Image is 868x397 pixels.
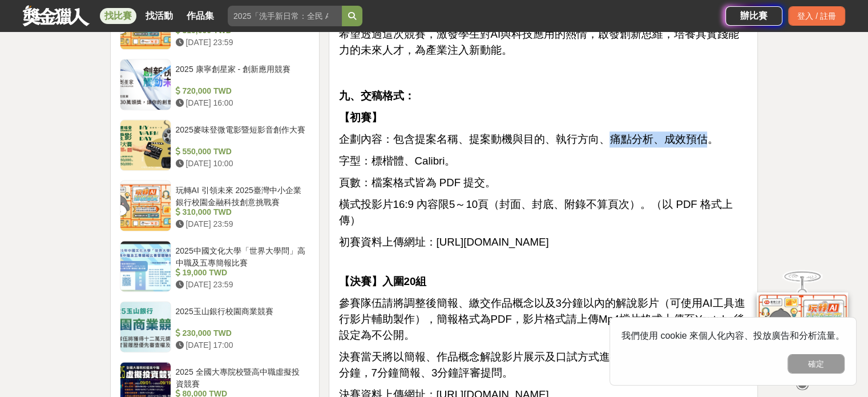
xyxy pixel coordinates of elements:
[757,284,848,360] img: d2146d9a-e6f6-4337-9592-8cefde37ba6b.png
[120,301,310,352] a: 2025玉山銀行校園商業競賽 230,000 TWD [DATE] 17:00
[338,198,732,226] span: 橫式投影片16:9 內容限5～10頁（封面、封底、附錄不算頁次）。（以 PDF 格式上傳）
[120,240,310,292] a: 2025中國文化大學「世界大學問」高中職及五專簡報比賽 19,000 TWD [DATE] 23:59
[436,236,548,248] span: [URL][DOMAIN_NAME]
[436,238,548,247] a: [URL][DOMAIN_NAME]
[176,97,306,109] div: [DATE] 16:00
[725,6,782,26] a: 辦比賽
[176,366,306,388] div: 2025 全國大專院校暨高中職虛擬投資競賽
[176,158,306,170] div: [DATE] 10:00
[176,267,306,279] div: 19,000 TWD
[176,279,306,291] div: [DATE] 23:59
[100,8,136,24] a: 找比賽
[228,6,342,26] input: 2025「洗手新日常：全民 ALL IN」洗手歌全台徵選
[176,206,306,218] div: 310,000 TWD
[338,177,496,189] span: 頁數：檔案格式皆為 PDF 提交。
[338,275,426,287] strong: 【決賽】入圍20組
[338,111,382,123] strong: 【初賽】
[176,245,306,267] div: 2025中國文化大學「世界大學問」高中職及五專簡報比賽
[338,297,745,341] span: 參賽隊伍請將調整後簡報、繳交作品概念以及3分鐘以內的解說影片（可使用AI工具進行影片輔助製作），簡報格式為PDF，影片格式請上傳Mp4檔片格式上傳至Youtube後設定為不公開。
[141,8,177,24] a: 找活動
[176,124,306,146] div: 2025麥味登微電影暨短影音創作大賽
[338,155,455,167] span: 字型：標楷體、Calibri。
[176,146,306,158] div: 550,000 TWD
[176,63,306,85] div: 2025 康寧創星家 - 創新應用競賽
[120,119,310,171] a: 2025麥味登微電影暨短影音創作大賽 550,000 TWD [DATE] 10:00
[176,218,306,230] div: [DATE] 23:59
[338,236,436,248] span: 初賽資料上傳網址：
[338,133,718,145] span: 企劃內容：包含提案名稱、提案動機與目的、執行方向、痛點分析、成效預估。
[338,90,414,102] strong: 九、交稿格式：
[182,8,219,24] a: 作品集
[120,59,310,110] a: 2025 康寧創星家 - 創新應用競賽 720,000 TWD [DATE] 16:00
[120,180,310,231] a: 玩轉AI 引領未來 2025臺灣中小企業銀行校園金融科技創意挑戰賽 310,000 TWD [DATE] 23:59
[176,185,306,206] div: 玩轉AI 引領未來 2025臺灣中小企業銀行校園金融科技創意挑戰賽
[176,306,306,327] div: 2025玉山銀行校園商業競賽
[176,327,306,339] div: 230,000 TWD
[788,6,845,26] div: 登入 / 註冊
[176,339,306,351] div: [DATE] 17:00
[338,351,741,379] span: 決賽當天將以簡報、作品概念解說影片展示及口試方式進行給評審參考；每組共計10分鐘，7分鐘簡報、3分鐘評審提問。
[788,354,845,374] button: 確定
[176,85,306,97] div: 720,000 TWD
[621,331,845,340] span: 我們使用 cookie 來個人化內容、投放廣告和分析流量。
[176,37,306,49] div: [DATE] 23:59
